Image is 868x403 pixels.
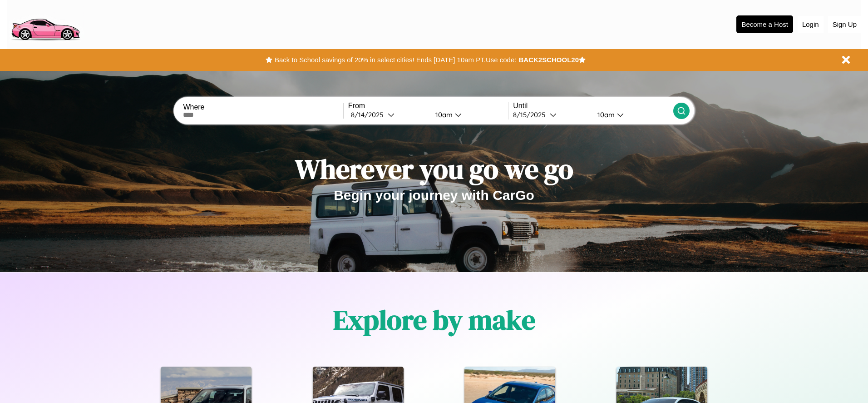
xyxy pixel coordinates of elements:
button: 10am [428,110,508,119]
img: logo [7,5,84,43]
button: 10am [590,110,673,119]
label: Until [513,102,673,110]
button: Become a Host [736,15,793,33]
button: Login [798,16,824,33]
button: Back to School savings of 20% in select cities! Ends [DATE] 10am PT.Use code: [272,54,518,66]
label: Where [183,103,343,111]
div: 10am [431,110,455,119]
button: 8/14/2025 [348,110,428,119]
div: 10am [593,110,617,119]
div: 8 / 14 / 2025 [351,110,388,119]
h1: Explore by make [333,301,535,338]
label: From [348,102,508,110]
button: Sign Up [828,16,861,33]
b: BACK2SCHOOL20 [518,56,579,64]
div: 8 / 15 / 2025 [513,110,550,119]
